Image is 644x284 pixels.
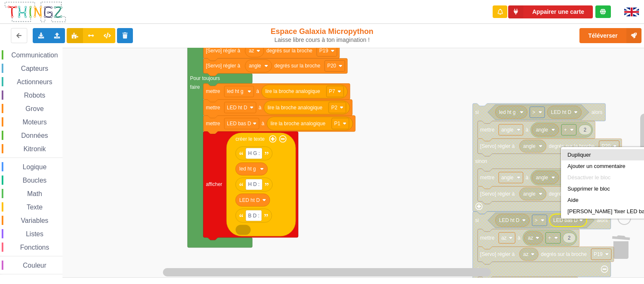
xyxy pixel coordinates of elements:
text: [Servo] régler à [206,63,240,69]
div: Laisse libre cours à ton imagination ! [267,36,377,44]
span: Actionneurs [16,78,54,85]
text: angle [523,143,536,149]
span: Communication [10,52,59,59]
text: angle [249,63,261,69]
text: mettre [480,235,494,241]
text: LED ht D [239,197,260,203]
text: degrés sur la broche [549,191,595,197]
text: H G : [248,150,260,156]
img: gb.png [624,8,639,16]
img: thingz_logo.png [4,1,67,23]
text: LED bas D [553,217,578,223]
text: ‏> [535,217,538,223]
text: mettre [206,121,220,127]
span: Fonctions [19,244,50,251]
text: si [475,217,479,223]
text: P19 [594,251,603,257]
button: Téléverser [579,28,641,43]
span: Math [26,190,44,197]
text: LED ht D [227,105,247,111]
text: angle [523,191,536,197]
text: 2 [584,127,587,133]
text: [Servo] régler à [480,143,514,149]
text: sinon [475,266,487,272]
text: ‏> [532,109,535,115]
text: LED bas D [227,121,251,127]
text: LED ht D [499,217,519,223]
text: 2 [568,235,571,241]
text: mettre [206,105,220,111]
text: à [262,121,265,127]
text: P20 [327,63,336,69]
text: B D : [248,213,260,219]
text: P7 [329,88,335,94]
span: Couleur [22,262,48,269]
span: Variables [20,217,50,224]
text: alors [597,217,608,223]
text: à [525,175,528,181]
text: à [518,235,521,241]
span: Capteurs [20,65,49,72]
text: H D : [248,181,260,187]
text: angle [501,175,514,181]
text: led ht g [227,88,243,94]
text: P1 [334,121,340,127]
text: az [501,235,506,241]
text: faire [190,84,200,90]
text: lire la broche analogique [267,105,322,111]
span: Robots [23,92,47,99]
text: [Servo] régler à [206,48,240,54]
text: P2 [331,105,338,111]
span: Texte [25,204,44,211]
text: mettre [480,175,494,181]
text: led ht g [499,109,515,115]
text: az [249,48,254,54]
text: [Servo] régler à [480,191,514,197]
text: angle [501,127,514,133]
text: degrés sur la broche [274,63,320,69]
text: az [528,235,533,241]
div: Tu es connecté au serveur de création de Thingz [595,5,611,18]
span: Moteurs [21,119,48,126]
span: Données [20,132,49,139]
text: alors [592,109,602,115]
text: mettre [480,127,494,133]
text: si [475,109,479,115]
text: à [259,105,262,111]
text: + [548,235,551,241]
text: à [525,127,528,133]
text: az [523,251,529,257]
text: lire la broche analogique [270,121,325,127]
span: Logique [21,163,48,170]
text: P20 [602,143,611,149]
text: + [564,127,567,133]
text: LED ht D [551,109,571,115]
div: Espace Galaxia Micropython [267,27,377,44]
text: degrés sur la broche [541,251,587,257]
text: angle [536,175,548,181]
text: lire la broche analogique [265,88,320,94]
text: degrés sur la broche [549,143,595,149]
text: sinon [475,158,487,164]
text: afficher [206,181,222,187]
text: degrés sur la broche [267,48,313,54]
text: à [256,88,259,94]
text: Pour toujours [190,75,220,81]
text: créer le texte [236,136,265,142]
text: P19 [319,48,329,54]
span: Grove [24,105,45,112]
span: Kitronik [22,145,47,152]
span: Listes [25,230,45,238]
text: [Servo] régler à [480,251,514,257]
button: Appairer une carte [508,5,593,18]
text: led ht g [239,166,256,172]
span: Boucles [21,177,48,184]
text: mettre [206,88,220,94]
text: angle [536,127,548,133]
